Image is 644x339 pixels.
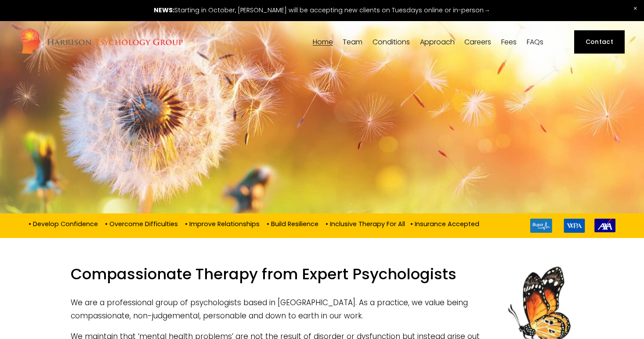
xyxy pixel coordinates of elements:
span: Team [343,39,362,46]
a: folder dropdown [373,38,410,46]
h1: Compassionate Therapy from Expert Psychologists [71,265,573,289]
p: We are a professional group of psychologists based in [GEOGRAPHIC_DATA]. As a practice, we value ... [71,296,573,323]
a: FAQs [527,38,543,46]
a: folder dropdown [343,38,362,46]
a: Fees [501,38,517,46]
p: • Develop Confidence • Overcome Difficulties • Improve Relationships • Build Resilience • Inclusi... [29,219,479,228]
a: Careers [464,38,491,46]
a: Home [313,38,333,46]
a: folder dropdown [420,38,455,46]
a: Contact [574,30,625,53]
span: Approach [420,39,455,46]
span: Conditions [373,39,410,46]
img: Harrison Psychology Group [19,28,183,56]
